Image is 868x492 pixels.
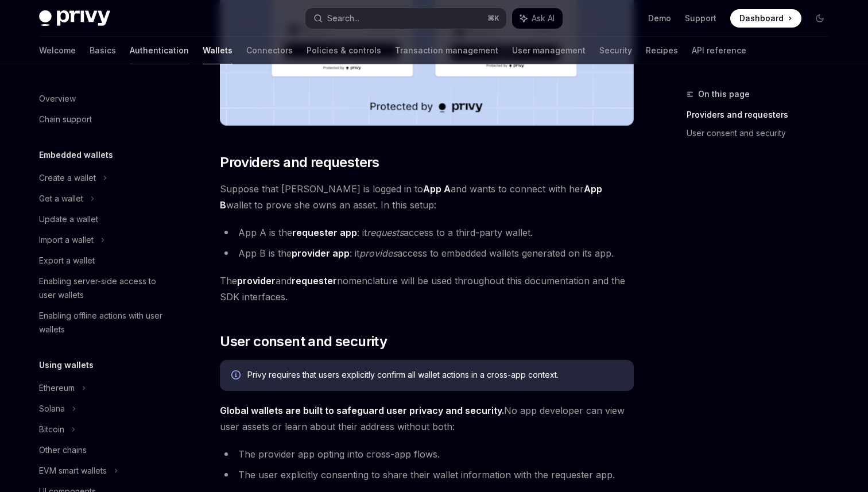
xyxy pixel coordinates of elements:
span: ⌘ K [487,14,499,23]
span: The and nomenclature will be used throughout this documentation and the SDK interfaces. [220,273,634,305]
a: User management [512,37,586,64]
a: Recipes [646,37,678,64]
div: Other chains [39,443,87,457]
em: provides [359,247,397,259]
div: Bitcoin [39,423,64,436]
div: Enabling server-side access to user wallets [39,274,170,302]
strong: App B [220,183,602,211]
strong: requester app [292,227,357,238]
a: Basics [90,37,116,64]
div: Privy requires that users explicitly confirm all wallet actions in a cross-app context. [247,369,622,382]
div: Update a wallet [39,212,98,226]
li: App A is the : it access to a third-party wallet. [220,224,634,241]
a: Authentication [130,37,189,64]
button: Search...⌘K [305,8,506,29]
div: Get a wallet [39,192,83,206]
div: Enabling offline actions with user wallets [39,309,170,336]
a: Support [685,13,716,24]
a: API reference [692,37,746,64]
a: Other chains [30,440,177,460]
li: The provider app opting into cross-app flows. [220,446,634,462]
div: Overview [39,92,76,106]
strong: App A [423,183,451,195]
a: Connectors [246,37,293,64]
span: Suppose that [PERSON_NAME] is logged in to and wants to connect with her wallet to prove she owns... [220,181,634,213]
a: Export a wallet [30,250,177,271]
span: On this page [698,87,750,101]
span: Ask AI [532,13,555,24]
div: Import a wallet [39,233,94,247]
div: Ethereum [39,381,75,395]
a: Chain support [30,109,177,130]
div: Chain support [39,113,92,126]
a: Transaction management [395,37,498,64]
a: Providers and requesters [687,106,838,124]
h5: Embedded wallets [39,148,113,162]
a: Enabling server-side access to user wallets [30,271,177,305]
li: App B is the : it access to embedded wallets generated on its app. [220,245,634,261]
a: Update a wallet [30,209,177,230]
img: dark logo [39,10,110,26]
a: Security [599,37,632,64]
span: User consent and security [220,332,387,351]
a: Demo [648,13,671,24]
a: Dashboard [730,9,801,28]
a: User consent and security [687,124,838,142]
a: Welcome [39,37,76,64]
div: Export a wallet [39,254,95,268]
strong: provider app [292,247,350,259]
span: Dashboard [739,13,784,24]
a: Enabling offline actions with user wallets [30,305,177,340]
button: Toggle dark mode [811,9,829,28]
li: The user explicitly consenting to share their wallet information with the requester app. [220,467,634,483]
button: Ask AI [512,8,563,29]
svg: Info [231,370,243,382]
strong: Global wallets are built to safeguard user privacy and security. [220,405,504,416]
a: Wallets [203,37,232,64]
span: No app developer can view user assets or learn about their address without both: [220,402,634,435]
a: Overview [30,88,177,109]
div: EVM smart wallets [39,464,107,478]
em: requests [367,227,404,238]
span: Providers and requesters [220,153,379,172]
div: Solana [39,402,65,416]
div: Create a wallet [39,171,96,185]
div: Search... [327,11,359,25]
h5: Using wallets [39,358,94,372]
strong: provider [237,275,276,286]
strong: requester [292,275,337,286]
a: Policies & controls [307,37,381,64]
